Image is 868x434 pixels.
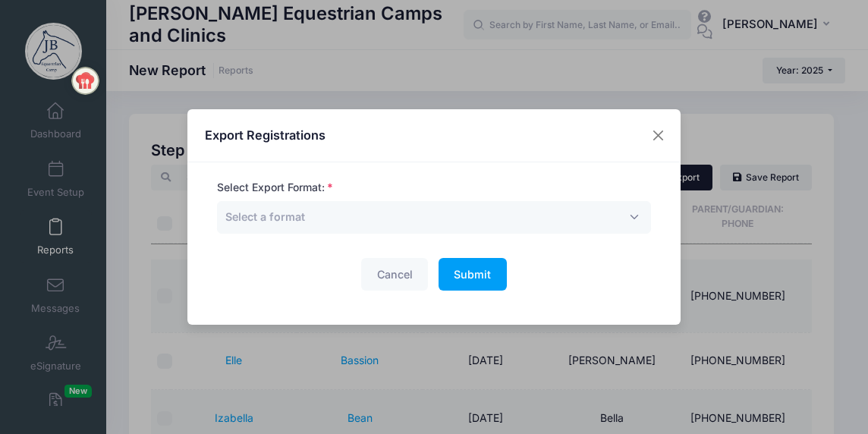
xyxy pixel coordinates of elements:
[645,122,672,149] button: Close
[217,180,333,196] label: Select Export Format:
[205,126,325,144] h4: Export Registrations
[225,210,305,223] span: Select a format
[225,209,305,225] span: Select a format
[454,268,491,281] span: Submit
[439,258,507,291] button: Submit
[361,258,428,291] button: Cancel
[217,201,651,234] span: Select a format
